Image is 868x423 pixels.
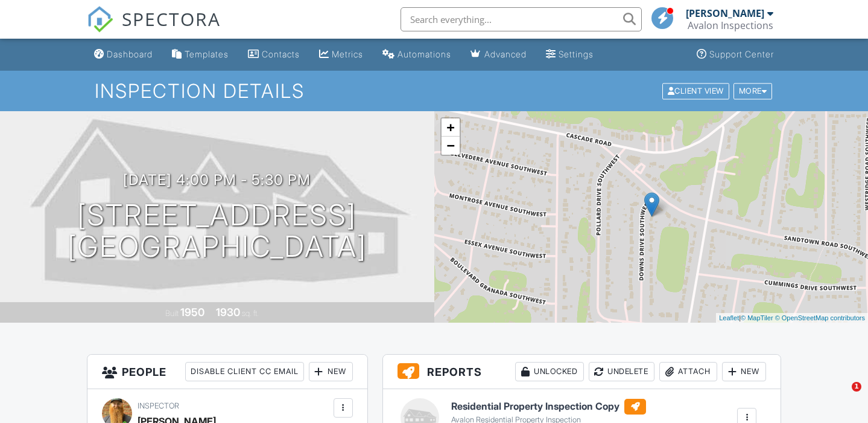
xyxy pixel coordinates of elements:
[309,362,353,381] div: New
[401,7,642,31] input: Search everything...
[709,49,774,59] div: Support Center
[216,306,240,318] div: 1930
[242,309,259,318] span: sq. ft.
[827,382,856,411] iframe: Intercom live chat
[122,6,221,31] span: SPECTORA
[661,86,732,95] a: Client View
[442,137,460,155] a: Zoom out
[733,83,773,99] div: More
[659,362,717,381] div: Attach
[243,44,305,66] a: Contacts
[722,362,766,381] div: New
[332,49,363,59] div: Metrics
[87,355,367,389] h3: People
[107,49,153,59] div: Dashboard
[314,44,368,66] a: Metrics
[87,6,113,33] img: The Best Home Inspection Software - Spectora
[185,49,229,59] div: Templates
[852,382,861,392] span: 1
[89,44,157,66] a: Dashboard
[180,306,204,318] div: 1950
[484,49,527,59] div: Advanced
[559,49,594,59] div: Settings
[378,44,456,66] a: Automations (Basic)
[716,313,868,323] div: |
[95,80,774,102] h1: Inspection Details
[775,314,865,321] a: © OpenStreetMap contributors
[383,355,781,389] h3: Reports
[719,314,739,321] a: Leaflet
[686,7,764,19] div: [PERSON_NAME]
[165,309,179,318] span: Built
[68,199,367,263] h1: [STREET_ADDRESS] [GEOGRAPHIC_DATA]
[589,362,654,381] div: Undelete
[688,19,773,31] div: Avalon Inspections
[185,362,304,381] div: Disable Client CC Email
[138,401,179,410] span: Inspector
[541,44,598,66] a: Settings
[692,44,779,66] a: Support Center
[87,16,221,42] a: SPECTORA
[167,44,233,66] a: Templates
[262,49,300,59] div: Contacts
[442,118,460,137] a: Zoom in
[451,399,646,415] h6: Residential Property Inspection Copy
[466,44,531,66] a: Advanced
[662,83,729,99] div: Client View
[123,172,311,188] h3: [DATE] 4:00 pm - 5:30 pm
[741,314,773,321] a: © MapTiler
[398,49,451,59] div: Automations
[515,362,584,381] div: Unlocked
